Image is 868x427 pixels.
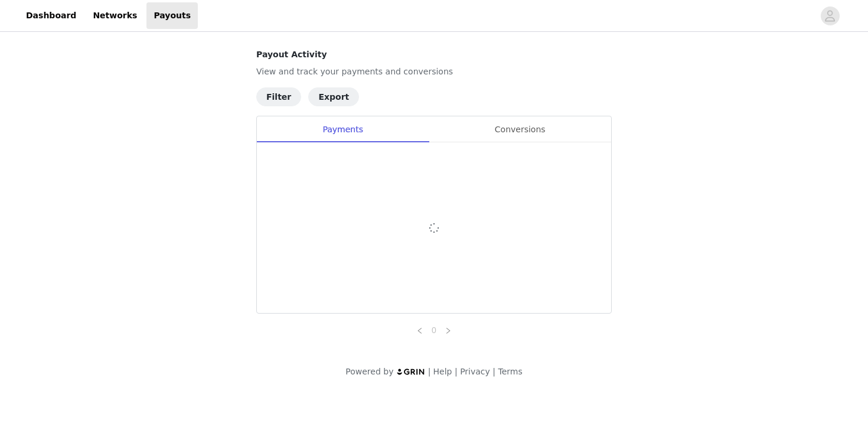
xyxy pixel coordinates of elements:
img: logo [396,368,426,376]
span: Powered by [345,367,393,376]
div: Payments [257,116,429,143]
button: Export [308,87,359,106]
span: | [428,367,431,376]
div: Conversions [429,116,611,143]
i: icon: right [445,327,452,334]
a: Terms [498,367,522,376]
a: 0 [428,324,440,337]
p: View and track your payments and conversions [256,66,612,78]
li: Previous Page [413,323,427,337]
li: Next Page [441,323,455,337]
a: Payouts [146,2,198,29]
a: Privacy [460,367,490,376]
div: avatar [824,6,836,25]
a: Help [433,367,452,376]
a: Dashboard [19,2,83,29]
span: | [492,367,495,376]
button: Filter [256,87,301,106]
a: Networks [86,2,144,29]
i: icon: left [416,327,423,334]
h4: Payout Activity [256,48,612,61]
span: | [455,367,458,376]
li: 0 [427,323,441,337]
